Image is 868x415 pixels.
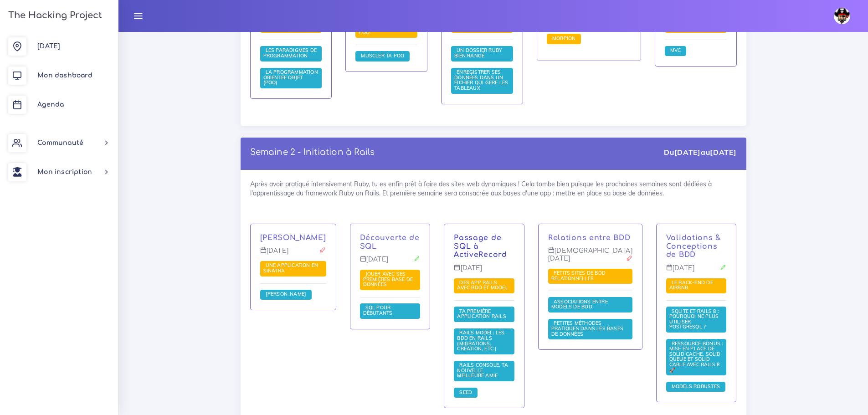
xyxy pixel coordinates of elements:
span: Mon dashboard [37,72,92,79]
a: Passage de SQL à ActiveRecord [454,234,507,259]
span: [DATE] [37,43,60,50]
a: Des app Rails avec BDD et Model [457,280,510,292]
p: [DATE] [666,264,727,279]
a: Jouer avec ses premières base de données [363,271,413,288]
span: Morpion [550,35,578,41]
a: Rails Model: les BDD en Rails (migrations, création, etc.) [457,330,504,352]
span: Un dossier Ruby bien rangé [454,47,502,59]
span: Une application en Sinatra [263,262,318,274]
a: Ta première application Rails [457,308,508,320]
a: [PERSON_NAME] [263,291,309,297]
span: Jouer avec ses premières base de données [363,271,413,287]
span: [PERSON_NAME] [263,291,309,297]
span: MVC [668,47,683,53]
a: La Programmation Orientée Objet (POO) [263,69,318,86]
span: Mini jeu - il veulent tous ta POO [359,18,403,35]
a: [PERSON_NAME] [260,234,326,242]
span: Associations entre models de BDD [551,298,608,310]
a: Seed [457,389,474,395]
span: SQL pour débutants [363,304,395,316]
span: Rails Model: les BDD en Rails (migrations, création, etc.) [457,329,504,352]
a: Les paradigmes de programmation [263,47,317,59]
span: Petits sites de BDD relationnelles [551,270,606,282]
span: La Programmation Orientée Objet (POO) [263,69,318,86]
a: MVC [668,47,683,54]
span: SQLite et Rails 8 : Pourquoi ne plus utiliser PostgreSQL ? [669,308,719,330]
a: Associations entre models de BDD [551,299,608,311]
a: Semaine 2 - Initiation à Rails [250,148,375,157]
p: [DATE] [260,247,326,261]
span: Mon inscription [37,169,92,175]
a: Muscler ta POO [359,53,406,59]
strong: [DATE] [710,148,736,157]
span: Le Back-end de Airbnb [669,279,713,291]
span: Ressource Bonus : Mise en place de Solid Cache, Solid Queue et Solid Cable avec Rails 8 🚀 [669,340,724,373]
h3: The Hacking Project [5,10,102,20]
span: Enregistrer ses données dans un fichier qui gère les tableaux [454,69,508,91]
a: Petits sites de BDD relationnelles [551,270,606,282]
a: SQL pour débutants [363,305,395,317]
span: Les paradigmes de programmation [263,47,317,59]
span: Petites méthodes pratiques dans les bases de données [551,320,623,337]
span: Agenda [37,101,64,108]
a: Un dossier Ruby bien rangé [454,47,502,59]
div: Du au [664,147,736,158]
a: Une application en Sinatra [263,262,318,274]
strong: [DATE] [674,148,701,157]
a: Relations entre BDD [548,234,630,242]
p: [DATE] [360,256,421,270]
a: Petites méthodes pratiques dans les bases de données [551,320,623,337]
p: [DEMOGRAPHIC_DATA][DATE] [548,247,632,269]
a: Morpion [550,36,578,42]
span: Communauté [37,139,83,146]
span: Des app Rails avec BDD et Model [457,279,510,291]
a: Découverte de SQL [360,234,420,251]
span: Muscler ta POO [359,52,406,59]
p: Validations & Conceptions de BDD [666,234,727,259]
img: avatar [834,8,850,24]
span: Models robustes [669,383,722,389]
p: [DATE] [454,264,514,279]
span: Rails Console, ta nouvelle meilleure amie [457,362,508,379]
a: Rails Console, ta nouvelle meilleure amie [457,362,508,379]
a: Enregistrer ses données dans un fichier qui gère les tableaux [454,69,508,92]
